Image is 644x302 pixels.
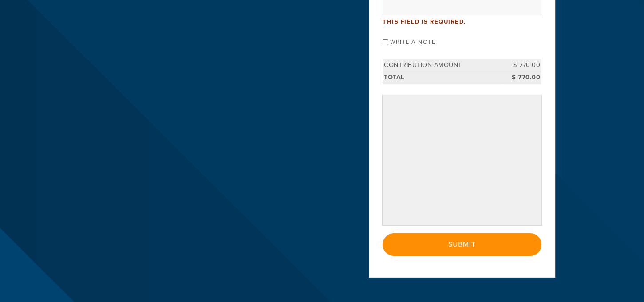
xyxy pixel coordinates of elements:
[383,71,502,84] td: Total
[383,59,502,71] td: Contribution Amount
[383,18,466,26] label: This field is required.
[383,233,541,255] input: Submit
[390,39,435,46] label: Write a note
[384,97,540,224] iframe: Secure payment input frame
[502,59,541,71] td: $ 770.00
[502,71,541,84] td: $ 770.00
